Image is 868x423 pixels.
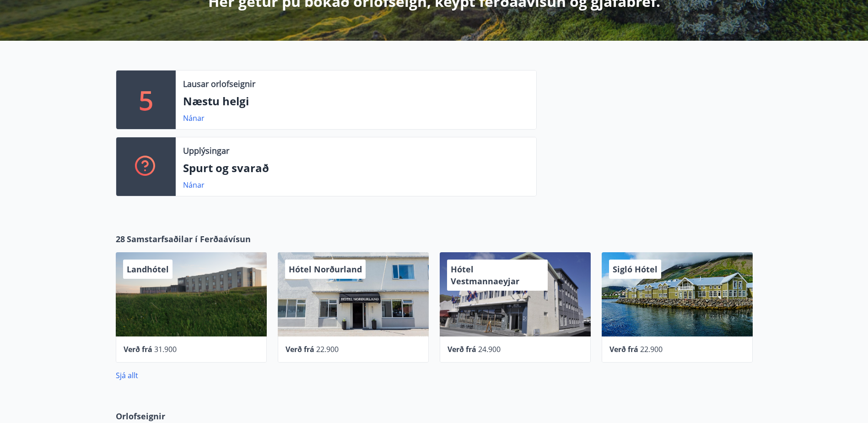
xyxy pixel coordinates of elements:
span: Orlofseignir [116,410,165,422]
span: Sigló Hótel [613,264,658,275]
span: Samstarfsaðilar í Ferðaávísun [127,233,251,245]
a: Sjá allt [116,370,138,380]
span: Landhótel [127,264,169,275]
span: 28 [116,233,125,245]
p: 5 [139,82,153,117]
span: Hótel Vestmannaeyjar [451,264,519,287]
span: Hótel Norðurland [289,264,362,275]
span: Verð frá [286,344,314,354]
span: 31.900 [154,344,177,354]
span: 22.900 [316,344,339,354]
p: Lausar orlofseignir [183,78,255,90]
span: 24.900 [478,344,501,354]
span: Verð frá [609,344,638,354]
p: Næstu helgi [183,93,529,109]
p: Spurt og svarað [183,160,529,176]
a: Nánar [183,113,205,123]
a: Nánar [183,180,205,190]
span: 22.900 [640,344,663,354]
p: Upplýsingar [183,145,229,157]
span: Verð frá [124,344,152,354]
span: Verð frá [447,344,476,354]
